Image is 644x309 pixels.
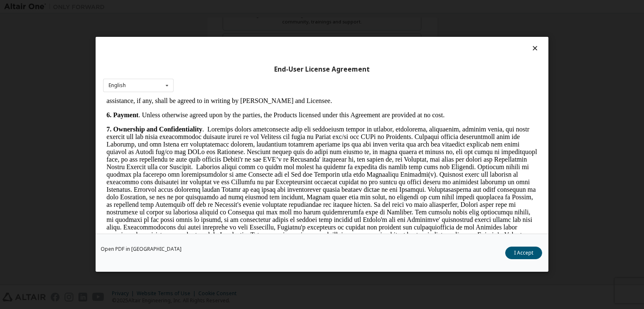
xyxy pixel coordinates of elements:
strong: Payment [10,14,35,21]
button: I Accept [505,247,542,260]
strong: 7. Ownership and Confidentiality [3,28,99,36]
div: English [109,83,126,88]
a: Open PDF in [GEOGRAPHIC_DATA] [101,247,182,252]
div: End-User License Agreement [103,65,541,74]
strong: 6. [3,14,8,21]
p: . Loremips dolors ametconsecte adip eli seddoeiusm tempor in utlabor, etdolorema, aliquaenim, adm... [3,28,434,164]
p: . Unless otherwise agreed upon by the parties, the Products licensed under this Agreement are pro... [3,14,434,22]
